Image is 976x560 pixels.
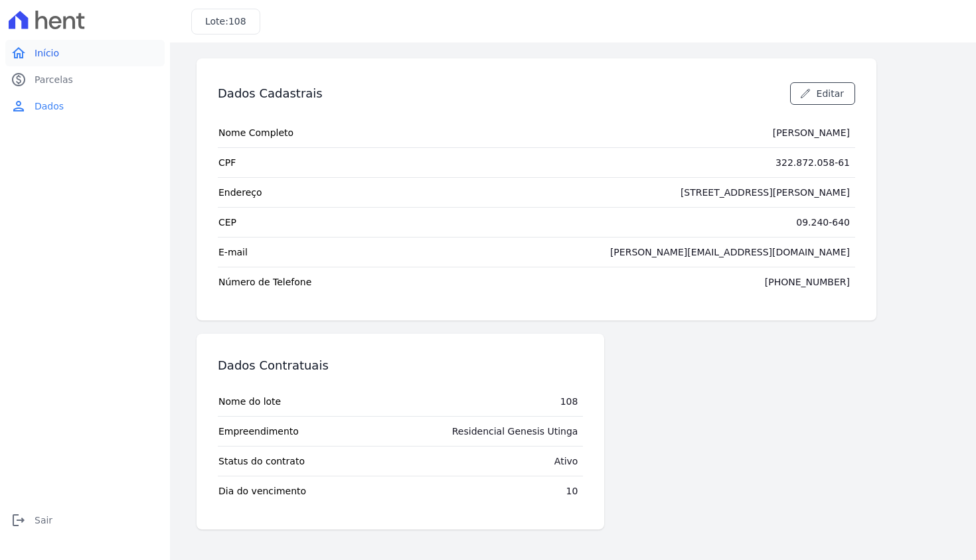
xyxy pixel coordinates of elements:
[817,87,844,100] span: Editar
[5,507,165,533] a: logoutSair
[218,86,323,102] h3: Dados Cadastrais
[796,216,850,229] div: 09.240-640
[218,484,306,498] span: Dia do vencimento
[554,455,578,468] div: Ativo
[218,358,329,374] h3: Dados Contratuais
[775,156,850,169] div: 322.872.058-61
[790,82,855,105] a: Editar
[765,275,850,289] div: [PHONE_NUMBER]
[35,514,52,527] span: Sair
[11,98,27,114] i: person
[11,45,27,61] i: home
[5,66,165,93] a: paidParcelas
[773,126,850,139] div: [PERSON_NAME]
[610,245,850,259] div: [PERSON_NAME][EMAIL_ADDRESS][DOMAIN_NAME]
[218,216,236,229] span: CEP
[560,395,578,408] div: 108
[228,16,246,27] span: 108
[218,455,305,468] span: Status do contrato
[218,275,311,289] span: Número de Telefone
[218,395,281,408] span: Nome do lote
[35,100,64,113] span: Dados
[452,425,578,438] div: Residencial Genesis Utinga
[218,186,262,199] span: Endereço
[5,40,165,66] a: homeInício
[218,156,236,169] span: CPF
[11,72,27,88] i: paid
[566,484,578,498] div: 10
[218,245,248,259] span: E-mail
[218,126,293,139] span: Nome Completo
[681,186,850,199] div: [STREET_ADDRESS][PERSON_NAME]
[35,46,59,60] span: Início
[218,425,299,438] span: Empreendimento
[35,73,73,86] span: Parcelas
[11,512,27,528] i: logout
[205,15,246,29] h3: Lote:
[5,93,165,119] a: personDados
